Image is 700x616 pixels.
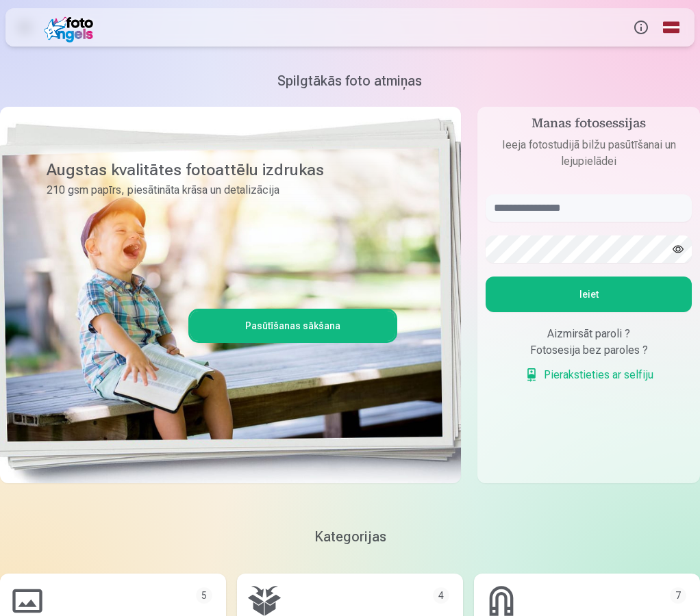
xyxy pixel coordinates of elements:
[486,277,692,312] button: Ieiet
[190,311,395,341] a: Pasūtīšanas sākšana
[47,159,387,181] h3: Augstas kvalitātes fotoattēlu izdrukas
[433,587,449,604] div: 4
[670,587,686,604] div: 7
[486,137,692,170] p: Ieeja fotostudijā bilžu pasūtīšanai un lejupielādei
[525,367,653,383] a: Pierakstieties ar selfiju
[486,115,692,137] h4: Manas fotosessijas
[626,8,656,47] button: Info
[47,181,387,200] p: 210 gsm papīrs, piesātināta krāsa un detalizācija
[486,342,692,359] div: Fotosesija bez paroles ?
[656,8,686,47] a: Global
[196,587,212,604] div: 5
[44,12,98,42] img: /fa1
[486,326,692,342] div: Aizmirsāt paroli ?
